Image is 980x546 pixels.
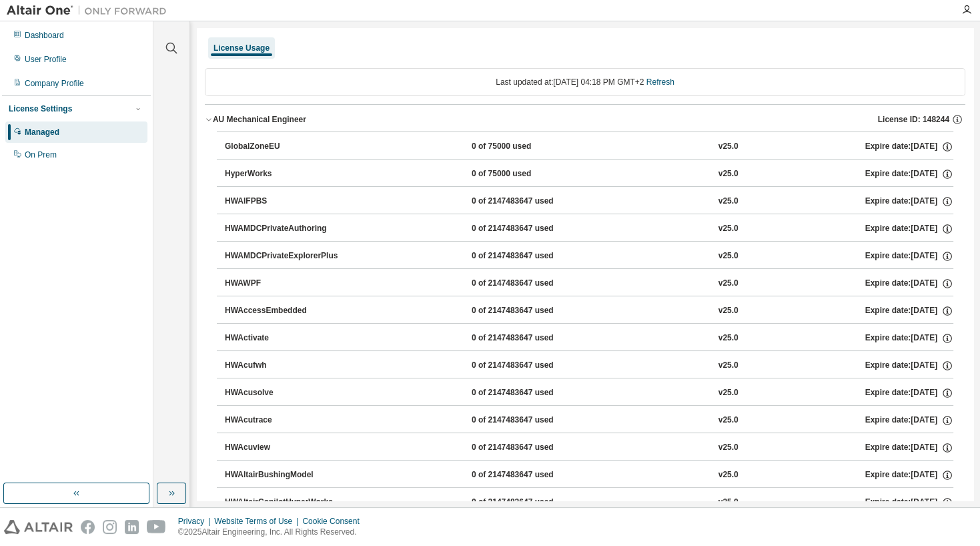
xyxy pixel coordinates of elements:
div: v25.0 [718,250,739,262]
div: Expire date: [DATE] [865,168,953,180]
div: v25.0 [718,415,739,427]
div: 0 of 75000 used [472,168,592,180]
button: HWAMDCPrivateExplorerPlus0 of 2147483647 usedv25.0Expire date:[DATE] [225,242,953,271]
button: HWActivate0 of 2147483647 usedv25.0Expire date:[DATE] [225,324,953,353]
div: v25.0 [718,196,739,208]
div: 0 of 2147483647 used [472,360,592,372]
div: 0 of 2147483647 used [472,332,592,344]
div: 0 of 75000 used [472,141,592,153]
div: v25.0 [718,305,739,317]
button: HWAMDCPrivateAuthoring0 of 2147483647 usedv25.0Expire date:[DATE] [225,214,953,244]
div: Cookie Consent [302,516,367,527]
div: v25.0 [718,278,739,290]
div: 0 of 2147483647 used [472,387,592,399]
div: Expire date: [DATE] [865,387,953,399]
div: v25.0 [718,141,739,153]
img: youtube.svg [147,520,166,534]
button: HWAIFPBS0 of 2147483647 usedv25.0Expire date:[DATE] [225,187,953,216]
button: GlobalZoneEU0 of 75000 usedv25.0Expire date:[DATE] [225,132,953,162]
div: v25.0 [718,168,739,180]
div: Expire date: [DATE] [865,141,953,153]
div: Expire date: [DATE] [865,305,953,317]
img: altair_logo.svg [4,520,73,534]
div: v25.0 [718,332,739,344]
div: Managed [25,127,59,138]
div: License Settings [9,103,72,114]
button: HWAcutrace0 of 2147483647 usedv25.0Expire date:[DATE] [225,406,953,435]
div: v25.0 [718,442,739,454]
button: AU Mechanical EngineerLicense ID: 148244 [205,105,965,134]
div: HWAccessEmbedded [225,305,345,317]
div: HWAIFPBS [225,196,345,208]
div: 0 of 2147483647 used [472,278,592,290]
div: Expire date: [DATE] [865,442,953,454]
div: HWActivate [225,332,345,344]
img: instagram.svg [103,520,117,534]
button: HWAltairCopilotHyperWorks0 of 2147483647 usedv25.0Expire date:[DATE] [225,488,953,517]
a: Refresh [646,77,674,87]
button: HWAcusolve0 of 2147483647 usedv25.0Expire date:[DATE] [225,378,953,408]
div: HWAltairBushingModel [225,469,345,481]
div: HWAMDCPrivateExplorerPlus [225,250,345,262]
button: HWAWPF0 of 2147483647 usedv25.0Expire date:[DATE] [225,269,953,298]
div: Dashboard [25,30,64,41]
button: HWAcuview0 of 2147483647 usedv25.0Expire date:[DATE] [225,433,953,463]
div: v25.0 [718,360,739,372]
img: Altair One [7,4,173,17]
div: GlobalZoneEU [225,141,345,153]
div: HWAcufwh [225,360,345,372]
div: v25.0 [718,497,739,509]
div: 0 of 2147483647 used [472,442,592,454]
div: Expire date: [DATE] [865,250,953,262]
div: Expire date: [DATE] [865,196,953,208]
div: Expire date: [DATE] [865,223,953,235]
div: Company Profile [25,78,84,89]
div: 0 of 2147483647 used [472,497,592,509]
div: 0 of 2147483647 used [472,415,592,427]
div: 0 of 2147483647 used [472,250,592,262]
div: HWAcuview [225,442,345,454]
div: User Profile [25,54,67,65]
div: AU Mechanical Engineer [213,114,306,125]
div: Expire date: [DATE] [865,497,953,509]
div: v25.0 [718,387,739,399]
div: Expire date: [DATE] [865,469,953,481]
div: Website Terms of Use [214,516,302,527]
div: HWAMDCPrivateAuthoring [225,223,345,235]
div: HWAltairCopilotHyperWorks [225,497,345,509]
button: HWAccessEmbedded0 of 2147483647 usedv25.0Expire date:[DATE] [225,296,953,326]
div: HWAWPF [225,278,345,290]
div: 0 of 2147483647 used [472,223,592,235]
div: HWAcutrace [225,415,345,427]
div: HWAcusolve [225,387,345,399]
p: © 2025 Altair Engineering, Inc. All Rights Reserved. [178,527,368,538]
div: HyperWorks [225,168,345,180]
div: v25.0 [718,223,739,235]
div: Expire date: [DATE] [865,332,953,344]
div: v25.0 [718,469,739,481]
div: Expire date: [DATE] [865,360,953,372]
div: Last updated at: [DATE] 04:18 PM GMT+2 [205,68,965,96]
div: Expire date: [DATE] [865,278,953,290]
div: Expire date: [DATE] [865,415,953,427]
span: License ID: 148244 [878,114,949,125]
div: Privacy [178,516,214,527]
img: facebook.svg [81,520,95,534]
button: HWAcufwh0 of 2147483647 usedv25.0Expire date:[DATE] [225,351,953,380]
div: 0 of 2147483647 used [472,469,592,481]
div: 0 of 2147483647 used [472,305,592,317]
img: linkedin.svg [125,520,139,534]
button: HWAltairBushingModel0 of 2147483647 usedv25.0Expire date:[DATE] [225,461,953,490]
button: HyperWorks0 of 75000 usedv25.0Expire date:[DATE] [225,160,953,189]
div: 0 of 2147483647 used [472,196,592,208]
div: On Prem [25,150,57,160]
div: License Usage [213,43,270,53]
